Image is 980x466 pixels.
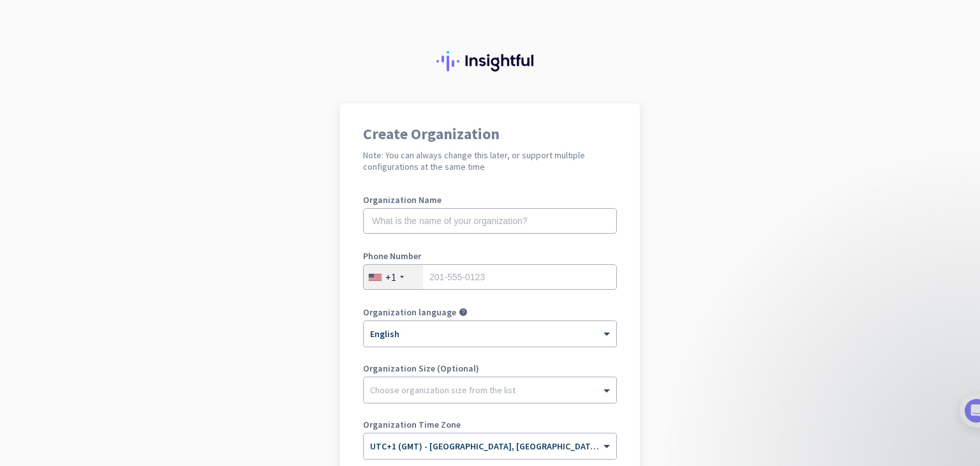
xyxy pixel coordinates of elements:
label: Organization Size (Optional) [363,364,617,373]
input: 201-555-0123 [363,264,617,290]
input: What is the name of your organization? [363,208,617,234]
label: Organization language [363,308,456,317]
label: Phone Number [363,252,617,260]
label: Organization Name [363,195,617,204]
h2: Note: You can always change this later, or support multiple configurations at the same time [363,149,617,172]
label: Organization Time Zone [363,420,617,429]
h1: Create Organization [363,126,617,142]
div: +1 [385,271,396,283]
i: help [459,308,468,317]
iframe: Intercom notifications message [718,278,974,434]
img: Insightful [436,51,544,71]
